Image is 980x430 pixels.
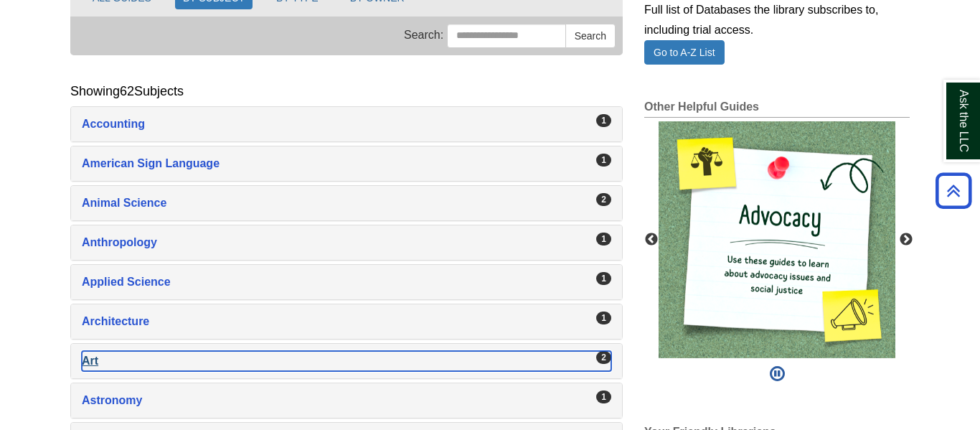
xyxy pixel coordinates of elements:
[596,233,611,246] div: 1
[765,358,789,390] button: Pause
[82,154,611,174] a: American Sign Language
[596,154,611,167] div: 1
[596,114,611,127] div: 1
[596,391,611,403] div: 1
[82,114,611,134] a: Accounting
[899,233,913,247] button: Next
[70,84,184,99] h2: Showing Subjects
[644,101,910,118] h2: Other Helpful Guides
[644,40,725,65] a: Go to A-Z List
[82,272,611,292] a: Applied Science
[596,193,611,206] div: 2
[404,29,443,41] span: Search:
[120,84,134,98] span: 62
[644,233,659,247] button: Previous
[930,181,976,200] a: Back to Top
[82,391,611,411] a: Astronomy
[82,312,611,332] a: Architecture
[659,121,895,358] div: This box contains rotating images
[447,24,566,48] input: Search this Group
[596,351,611,364] div: 2
[596,312,611,324] div: 1
[659,121,895,358] img: This image links to a collection of guides about advocacy and social justice
[82,233,611,253] a: Anthropology
[82,351,611,371] a: Art
[596,272,611,285] div: 1
[82,193,611,213] a: Animal Science
[565,24,616,48] button: Search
